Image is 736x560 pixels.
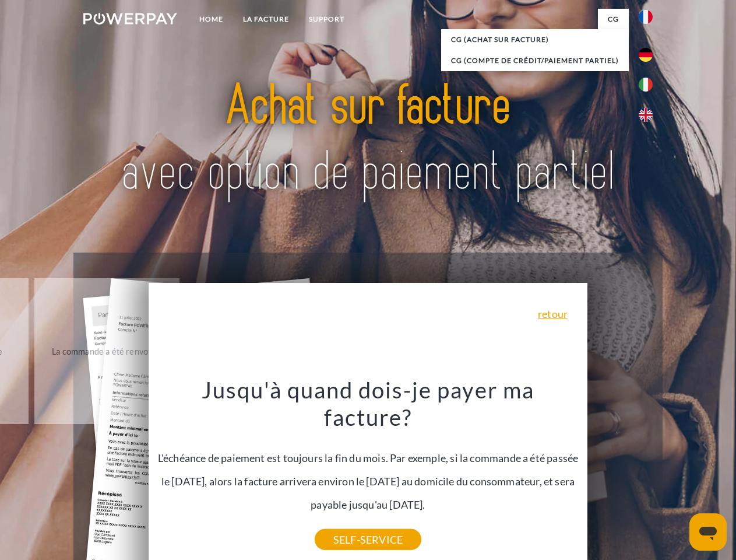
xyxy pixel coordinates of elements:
[83,13,177,24] img: logo-powerpay-white.svg
[538,309,568,319] a: retour
[315,529,421,550] a: SELF-SERVICE
[598,9,629,30] a: CG
[689,513,727,551] iframe: Bouton de lancement de la fenêtre de messagerie
[156,376,581,540] div: L'échéance de paiement est toujours la fin du mois. Par exemple, si la commande a été passée le [...
[233,9,299,30] a: LA FACTURE
[639,78,653,92] img: it
[299,9,354,30] a: Support
[441,29,629,50] a: CG (achat sur facture)
[156,376,581,432] h3: Jusqu'à quand dois-je payer ma facture?
[441,50,629,71] a: CG (Compte de crédit/paiement partiel)
[41,343,172,359] div: La commande a été renvoyée
[111,56,625,223] img: title-powerpay_fr.svg
[639,108,653,122] img: en
[639,10,653,24] img: fr
[639,48,653,62] img: de
[189,9,233,30] a: Home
